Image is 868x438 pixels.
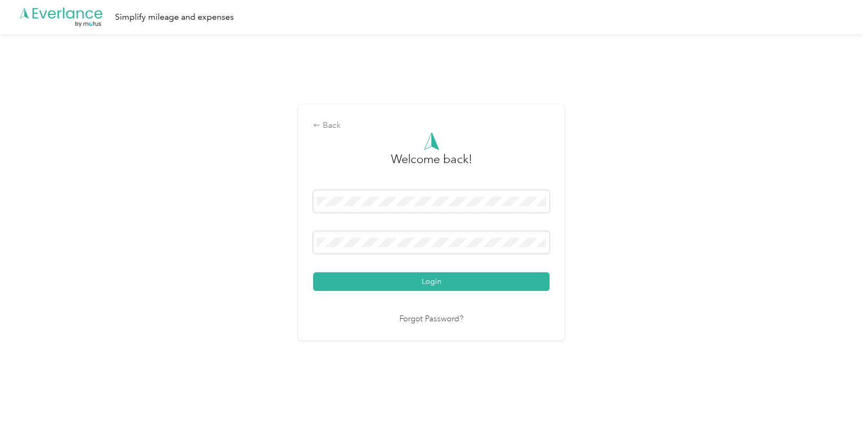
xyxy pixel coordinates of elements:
div: Back [313,119,550,132]
iframe: Everlance-gr Chat Button Frame [808,378,868,438]
h3: greeting [391,150,472,179]
a: Forgot Password? [399,313,463,326]
button: Login [313,272,550,291]
div: Simplify mileage and expenses [115,11,234,24]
